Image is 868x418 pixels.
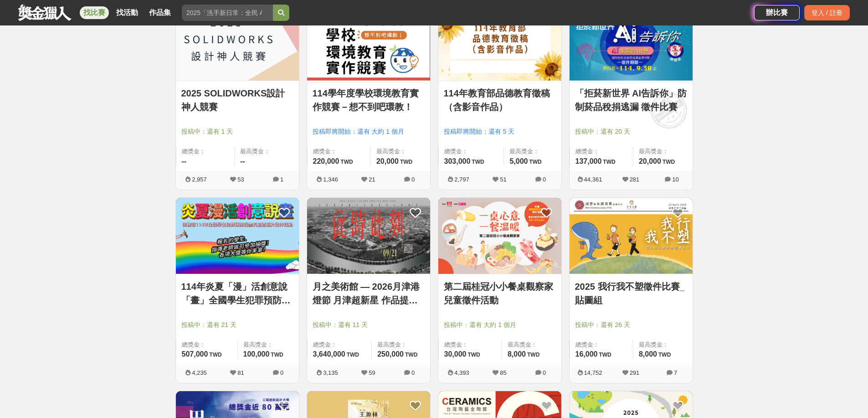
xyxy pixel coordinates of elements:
[313,340,366,349] span: 總獎金：
[307,5,430,81] a: Cover Image
[176,5,299,81] img: Cover Image
[307,198,430,274] img: Cover Image
[575,127,687,136] span: 投稿中：還有 20 天
[181,86,293,114] a: 2025 SOLIDWORKS設計神人競賽
[80,6,109,19] a: 找比賽
[182,157,187,165] span: --
[543,369,546,376] span: 0
[639,147,687,156] span: 最高獎金：
[323,369,338,376] span: 3,135
[570,198,693,274] img: Cover Image
[570,5,693,81] img: Cover Image
[509,157,528,165] span: 5,000
[527,352,539,358] span: TWD
[113,6,142,19] a: 找活動
[500,369,506,376] span: 85
[411,369,415,376] span: 0
[603,159,615,165] span: TWD
[438,5,561,81] a: Cover Image
[754,5,800,20] a: 辦比賽
[411,176,415,183] span: 0
[444,280,556,307] a: 第二屆桂冠小小餐桌觀察家兒童徵件活動
[575,147,627,156] span: 總獎金：
[145,6,175,19] a: 作品集
[377,340,424,349] span: 最高獎金：
[280,176,283,183] span: 1
[444,320,556,330] span: 投稿中：還有 大約 1 個月
[658,352,671,358] span: TWD
[176,5,299,81] a: Cover Image
[313,147,365,156] span: 總獎金：
[176,198,299,274] img: Cover Image
[543,176,546,183] span: 0
[313,157,339,165] span: 220,000
[570,5,693,81] a: Cover Image
[672,176,678,183] span: 10
[182,147,229,156] span: 總獎金：
[639,350,657,358] span: 8,000
[323,176,338,183] span: 1,346
[508,350,526,358] span: 8,000
[307,5,430,81] img: Cover Image
[181,280,293,307] a: 114年炎夏「漫」活創意說「畫」全國學生犯罪預防漫畫與創意短片徵件
[438,5,561,81] img: Cover Image
[376,147,425,156] span: 最高獎金：
[182,340,232,349] span: 總獎金：
[584,369,602,376] span: 14,752
[444,127,556,136] span: 投稿即將開始：還有 5 天
[313,350,345,358] span: 3,640,000
[674,369,677,376] span: 7
[182,350,208,358] span: 507,000
[369,176,375,183] span: 21
[575,340,627,349] span: 總獎金：
[575,350,598,358] span: 16,000
[575,157,602,165] span: 137,000
[405,352,417,358] span: TWD
[508,340,556,349] span: 最高獎金：
[192,176,207,183] span: 2,957
[454,369,469,376] span: 4,393
[176,198,299,274] a: Cover Image
[313,127,425,136] span: 投稿即將開始：還有 大約 1 個月
[400,159,412,165] span: TWD
[237,176,244,183] span: 53
[243,350,270,358] span: 100,000
[509,147,555,156] span: 最高獎金：
[243,340,293,349] span: 最高獎金：
[240,147,293,156] span: 最高獎金：
[444,86,556,114] a: 114年教育部品德教育徵稿（含影音作品）
[192,369,207,376] span: 4,235
[313,320,425,330] span: 投稿中：還有 11 天
[529,159,541,165] span: TWD
[182,5,273,21] input: 2025「洗手新日常：全民 ALL IN」洗手歌全台徵選
[347,352,359,358] span: TWD
[307,198,430,274] a: Cover Image
[237,369,244,376] span: 81
[575,280,687,307] a: 2025 我行我不塑徵件比賽_貼圖組
[280,369,283,376] span: 0
[444,350,467,358] span: 30,000
[804,5,850,20] div: 登入 / 註冊
[376,157,399,165] span: 20,000
[575,86,687,114] a: 「拒菸新世界 AI告訴你」防制菸品稅捐逃漏 徵件比賽
[570,198,693,274] a: Cover Image
[444,340,496,349] span: 總獎金：
[240,157,245,165] span: --
[663,159,675,165] span: TWD
[340,159,353,165] span: TWD
[584,176,602,183] span: 44,361
[181,127,293,136] span: 投稿中：還有 1 天
[377,350,404,358] span: 250,000
[444,157,471,165] span: 303,000
[639,340,687,349] span: 最高獎金：
[181,320,293,330] span: 投稿中：還有 21 天
[313,86,425,114] a: 114學年度學校環境教育實作競賽－想不到吧環教！
[313,280,425,307] a: 月之美術館 — 2026月津港燈節 月津超新星 作品提案徵選計畫 〈OPEN CALL〉
[454,176,469,183] span: 2,797
[500,176,506,183] span: 51
[438,198,561,274] a: Cover Image
[599,352,611,358] span: TWD
[369,369,375,376] span: 59
[467,352,480,358] span: TWD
